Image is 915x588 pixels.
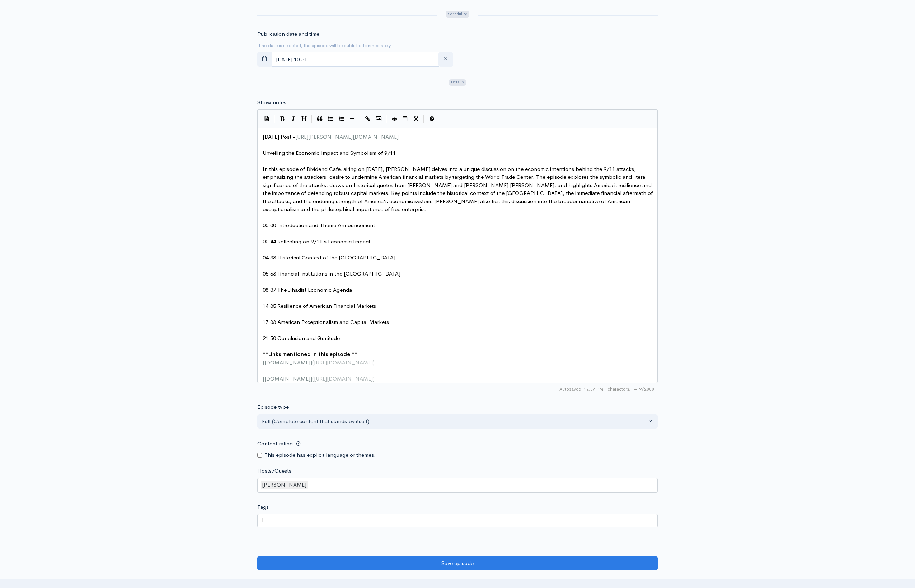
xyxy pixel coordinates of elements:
i: | [423,115,424,123]
button: Full (Complete content that stands by itself) [257,414,658,429]
div: Full (Complete content that stands by itself) [262,417,647,426]
i: | [360,115,360,123]
button: Create Link [362,114,373,124]
button: Toggle Side by Side [400,114,410,124]
div: [PERSON_NAME] [261,481,308,489]
label: Tags [257,503,269,511]
button: Bold [277,114,288,124]
span: [URL][DOMAIN_NAME] [314,359,373,366]
span: Details [449,79,466,86]
button: Quote [314,114,325,124]
span: ] [310,375,312,382]
button: Toggle Fullscreen [410,114,421,124]
button: Heading [299,114,309,124]
button: Numbered List [336,114,347,124]
input: Enter tags for this episode [262,516,263,525]
i: | [311,115,312,123]
button: Toggle Preview [389,114,400,124]
span: 14:35 Resilience of American Financial Markets [263,302,376,309]
span: Links mentioned in this episode: [268,351,352,358]
label: This episode has explicit language or themes. [264,451,376,459]
label: Content rating [257,436,293,451]
i: | [274,115,275,123]
span: ( [312,375,314,382]
button: clear [438,52,453,67]
label: Publication date and time [257,30,319,38]
span: Unveiling the Economic Impact and Symbolism of 9/11 [263,149,396,156]
button: toggle [257,52,272,67]
span: 17:33 American Exceptionalism and Capital Markets [263,319,389,325]
small: If no date is selected, the episode will be published immediately. [257,42,392,48]
span: ) [373,375,375,382]
label: Episode type [257,403,289,411]
span: ) [373,359,375,366]
button: Generic List [325,114,336,124]
span: Scheduling [446,11,469,18]
span: 1419/2000 [607,386,654,392]
span: ] [310,359,312,366]
span: [ [263,359,264,366]
button: Italic [288,114,299,124]
label: Hosts/Guests [257,467,291,475]
span: 21:50 Conclusion and Gratitude [263,335,340,341]
span: 00:44 Reflecting on 9/11's Economic Impact [263,238,370,245]
button: Insert Image [373,114,384,124]
button: Insert Show Notes Template [261,113,272,124]
span: [DOMAIN_NAME] [264,359,310,366]
label: Show notes [257,99,286,107]
span: [DATE] Post - [263,133,399,140]
span: 04:33 Historical Context of the [GEOGRAPHIC_DATA] [263,254,395,261]
button: Insert Horizontal Line [347,114,357,124]
span: [URL][DOMAIN_NAME] [314,375,373,382]
span: 05:58 Financial Institutions in the [GEOGRAPHIC_DATA] [263,270,400,277]
i: | [386,115,387,123]
span: ( [312,359,314,366]
span: [ [263,375,264,382]
span: 08:37 The Jihadist Economic Agenda [263,286,352,293]
span: In this episode of Dividend Cafe, airing on [DATE], [PERSON_NAME] delves into a unique discussion... [263,166,654,213]
a: Discard changes [257,573,658,588]
button: Markdown Guide [426,114,437,124]
span: [URL][PERSON_NAME][DOMAIN_NAME] [295,133,399,140]
span: [DOMAIN_NAME] [264,375,310,382]
span: Autosaved: 12:07 PM [559,386,603,392]
span: 00:00 Introduction and Theme Announcement [263,222,375,229]
input: Save episode [257,556,658,571]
